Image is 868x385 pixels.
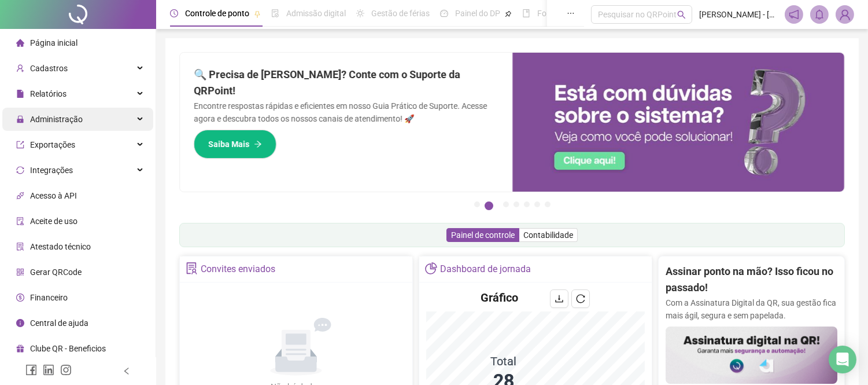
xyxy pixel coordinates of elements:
[356,9,364,17] span: sun
[16,344,24,353] span: gift
[16,166,24,174] span: sync
[16,294,24,302] span: dollar
[254,10,261,17] span: pushpin
[30,318,88,328] span: Central de ajuda
[30,191,77,200] span: Acesso à API
[30,293,68,302] span: Financeiro
[522,9,530,17] span: book
[60,364,72,376] span: instagram
[186,262,198,274] span: solution
[534,201,540,207] button: 6
[16,115,24,123] span: lock
[123,367,131,375] span: left
[30,166,73,175] span: Integrações
[371,9,430,18] span: Gestão de férias
[30,242,91,251] span: Atestado técnico
[666,263,837,296] h2: Assinar ponto na mão? Isso ficou no passado!
[271,9,279,17] span: file-done
[814,9,825,20] span: bell
[30,89,67,98] span: Relatórios
[666,327,837,384] img: banner%2F02c71560-61a6-44d4-94b9-c8ab97240462.png
[451,230,515,240] span: Painel de controle
[829,346,856,373] div: Open Intercom Messenger
[485,201,493,210] button: 2
[576,294,585,303] span: reload
[481,289,518,306] h4: Gráfico
[666,296,837,322] p: Com a Assinatura Digital da QR, sua gestão fica mais ágil, segura e sem papelada.
[286,9,346,18] span: Admissão digital
[503,201,509,207] button: 3
[512,53,845,192] img: banner%2F0cf4e1f0-cb71-40ef-aa93-44bd3d4ee559.png
[425,262,437,274] span: pie-chart
[440,259,531,279] div: Dashboard de jornada
[545,201,551,207] button: 7
[43,364,54,376] span: linkedin
[699,8,778,21] span: [PERSON_NAME] - [PERSON_NAME]
[789,9,799,20] span: notification
[170,9,178,17] span: clock-circle
[30,267,82,277] span: Gerar QRCode
[455,9,500,18] span: Painel do DP
[16,90,24,98] span: file
[474,201,480,207] button: 1
[16,141,24,149] span: export
[194,67,498,100] h2: 🔍 Precisa de [PERSON_NAME]? Conte com o Suporte da QRPoint!
[254,140,262,148] span: arrow-right
[194,130,276,159] button: Saiba Mais
[16,319,24,327] span: info-circle
[16,192,24,200] span: api
[30,38,77,47] span: Página inicial
[505,10,512,17] span: pushpin
[185,9,249,18] span: Controle de ponto
[25,364,37,376] span: facebook
[16,39,24,47] span: home
[836,6,854,23] img: 92484
[537,9,611,18] span: Folha de pagamento
[30,344,106,353] span: Clube QR - Beneficios
[555,294,564,303] span: download
[16,217,24,225] span: audit
[30,64,68,73] span: Cadastros
[201,259,275,279] div: Convites enviados
[514,201,519,207] button: 4
[30,217,77,226] span: Aceite de uso
[30,140,75,149] span: Exportações
[16,243,24,251] span: solution
[677,10,686,19] span: search
[440,9,448,17] span: dashboard
[194,100,498,125] p: Encontre respostas rápidas e eficientes em nosso Guia Prático de Suporte. Acesse agora e descubra...
[524,201,530,207] button: 5
[523,230,573,240] span: Contabilidade
[30,115,83,124] span: Administração
[208,138,249,151] span: Saiba Mais
[16,268,24,276] span: qrcode
[16,64,24,72] span: user-add
[567,9,575,17] span: ellipsis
